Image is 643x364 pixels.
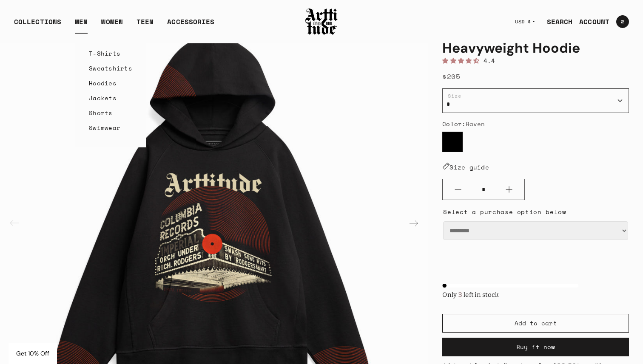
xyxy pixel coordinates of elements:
div: Next slide [404,213,424,234]
span: $205 [442,71,460,82]
h1: Columbia 1939 Heavyweight Hoodie [442,23,629,56]
button: USD $ [510,12,540,31]
span: 4.4 [484,56,495,65]
button: Plus [494,179,524,200]
div: Get 10% Off [9,343,57,364]
a: TEEN [137,17,154,34]
span: 3 [457,291,464,299]
a: ACCOUNT [572,13,609,30]
a: SEARCH [540,13,573,30]
a: Jackets [89,90,132,105]
button: Minus [443,179,473,200]
a: Open cart [609,12,629,31]
a: Size guide [442,163,489,172]
span: Add to cart [515,319,557,327]
a: T-Shirts [89,46,132,61]
span: Raven [466,119,485,128]
a: MEN [75,17,88,34]
button: Add to cart [442,314,629,333]
div: Only left in stock [442,288,578,300]
a: WOMEN [101,17,123,34]
div: ACCESSORIES [167,17,214,34]
label: Raven [442,132,463,152]
div: Color: [442,120,629,128]
div: COLLECTIONS [14,17,61,34]
a: Hoodies [89,76,132,90]
a: Sweatshirts [89,61,132,76]
button: Buy it now [442,338,629,356]
ul: Main navigation [7,17,221,34]
span: 2 [621,19,624,24]
a: Shorts [89,105,132,120]
legend: Select a purchase option below [443,207,566,217]
span: Get 10% Off [16,350,49,357]
span: USD $ [515,18,531,25]
input: Quantity [473,182,494,198]
span: 4.40 stars [442,56,484,65]
a: Swimwear [89,120,132,135]
img: Arttitude [304,7,339,36]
